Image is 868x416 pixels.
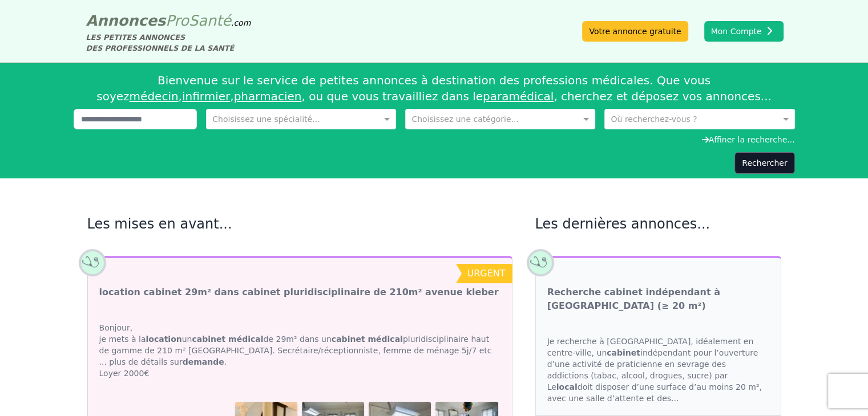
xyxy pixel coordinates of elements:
a: Recherche cabinet indépendant à [GEOGRAPHIC_DATA] (≥ 20 m²) [547,286,769,313]
strong: location [146,335,181,344]
button: Rechercher [734,152,794,174]
a: infirmier [182,89,230,103]
a: location cabinet 29m² dans cabinet pluridisciplinaire de 210m² avenue kleber [99,286,499,299]
div: LES PETITES ANNONCES DES PROFESSIONNELS DE LA SANTÉ [86,32,251,54]
strong: cabinet médical [192,335,263,344]
a: médecin [130,89,179,103]
a: Votre annonce gratuite [582,21,688,42]
span: Annonces [86,12,166,29]
span: .com [231,18,251,27]
strong: cabinet [607,348,640,357]
a: pharmacien [234,89,302,103]
strong: cabinet médical [332,335,403,344]
span: Pro [165,12,189,29]
div: Bonjour, je mets à la un de 29m² dans un pluridisciplinaire haut de gamme de 210 m² [GEOGRAPHIC_D... [88,311,512,390]
span: urgent [467,268,505,279]
h2: Les mises en avant... [87,215,512,233]
div: Bienvenue sur le service de petites annonces à destination des professions médicales. Que vous so... [74,68,795,109]
div: Affiner la recherche... [74,134,795,145]
a: paramédical [483,89,554,103]
span: Santé [189,12,231,29]
strong: local [556,382,578,391]
div: Je recherche à [GEOGRAPHIC_DATA], idéalement en centre-ville, un indépendant pour l’ouverture d’u... [536,324,781,415]
strong: demande [183,357,224,366]
h2: Les dernières annonces... [535,215,781,233]
a: AnnoncesProSanté.com [86,12,251,29]
button: Mon Compte [704,21,784,42]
